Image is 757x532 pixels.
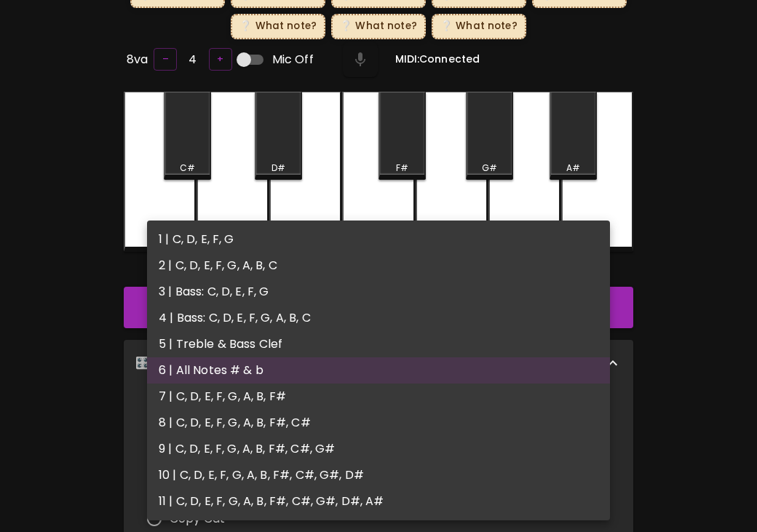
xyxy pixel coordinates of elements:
[147,305,610,331] li: 4 | Bass: C, D, E, F, G, A, B, C
[147,331,610,357] li: 5 | Treble & Bass Clef
[147,384,610,410] li: 7 | C, D, E, F, G, A, B, F#
[147,226,610,253] li: 1 | C, D, E, F, G
[147,410,610,436] li: 8 | C, D, E, F, G, A, B, F#, C#
[147,488,610,515] li: 11 | C, D, E, F, G, A, B, F#, C#, G#, D#, A#
[147,279,610,305] li: 3 | Bass: C, D, E, F, G
[147,436,610,462] li: 9 | C, D, E, F, G, A, B, F#, C#, G#
[147,253,610,279] li: 2 | C, D, E, F, G, A, B, C
[147,462,610,488] li: 10 | C, D, E, F, G, A, B, F#, C#, G#, D#
[147,357,610,384] li: 6 | All Notes # & b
